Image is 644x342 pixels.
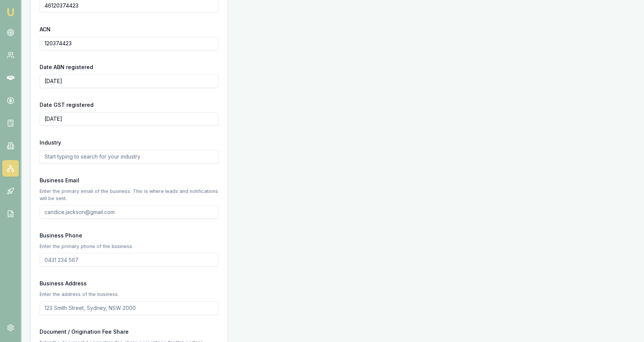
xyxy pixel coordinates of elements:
input: Start typing to search for your industry [40,150,218,163]
input: YYYY-MM-DD [40,74,218,88]
input: 123 Smith Street, Sydney, NSW 2000 [40,301,218,315]
img: emu-icon-u.png [6,8,15,17]
label: Industry [40,139,61,146]
p: Enter the primary email of the business. This is where leads and notifications will be sent. [40,188,218,202]
input: YYYY-MM-DD [40,112,218,126]
label: Business Address [40,280,87,287]
label: Business Email [40,177,79,183]
p: Enter the primary phone of the business. [40,243,218,250]
input: candice.jackson@gmail.com [40,205,218,219]
p: Enter the address of the business. [40,291,218,298]
label: Document / Origination Fee Share [40,328,129,335]
label: ACN [40,26,51,32]
label: Business Phone [40,232,82,239]
label: Date ABN registered [40,64,93,70]
input: 0431 234 567 [40,253,218,267]
label: Date GST registered [40,102,94,108]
